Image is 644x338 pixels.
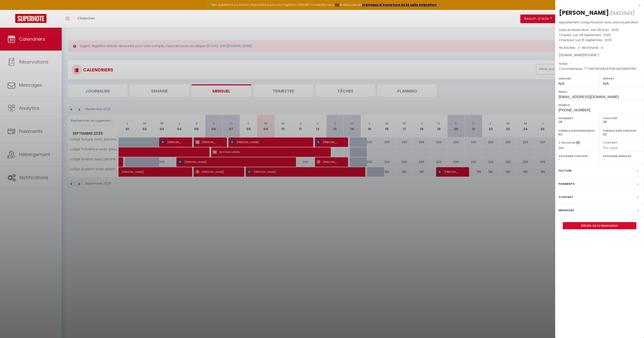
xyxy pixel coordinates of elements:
[559,66,640,71] p: Commentaires :
[584,53,595,57] span: 1521.45
[576,141,580,146] i: Sélectionner OUI si vous souhaiter envoyer les séquences de messages post-checkout
[558,82,564,86] span: N/A
[563,222,636,229] button: Détails de la réservation
[563,222,636,229] a: Détails de la réservation
[559,53,640,58] div: [DOMAIN_NAME]
[558,95,619,99] span: [EMAIL_ADDRESS][DOMAIN_NAME]
[559,33,640,38] p: Checkin :
[4,2,19,17] button: Ouvrir le widget de chat LiveChat
[575,38,612,42] span: Lun 15 Septembre . 2025
[558,116,596,121] label: Paiement
[558,128,596,133] label: Formulaire Bienvenue
[559,61,640,66] p: Notes :
[569,62,571,66] span: -
[559,27,640,33] p: Date de réservation :
[603,116,641,121] label: Caution
[603,153,641,159] label: Assigner Menage
[603,82,609,86] span: N/A
[603,141,618,144] label: Contrat
[603,76,641,81] label: Départ
[558,76,596,81] label: Arrivée
[558,141,575,145] label: A relancer
[603,146,618,150] span: Pas signé
[582,45,603,50] span: Nb Enfants : 0
[612,10,632,16] span: 6422543
[558,153,596,159] label: Assigner Checkin
[581,20,638,24] span: Lodge Évasion avec piscine privative
[583,53,599,57] span: ( € )
[558,89,641,94] label: Email
[559,9,609,17] div: [PERSON_NAME]
[558,181,574,187] label: Paiements
[590,28,619,32] span: Ven 08 Août . 2025
[555,3,640,9] div: x
[558,194,573,200] label: Contrat
[559,45,603,50] span: Nb Adultes : 2 -
[559,38,640,43] p: Checkout :
[558,208,574,213] label: Messages
[558,168,572,173] label: Facture
[559,20,640,25] p: Appartement :
[573,33,611,37] span: Lun 08 Septembre . 2025
[558,108,590,112] span: [PHONE_NUMBER]
[603,128,641,133] label: Formulaire Checkin
[558,102,641,107] label: Mobile
[610,9,635,17] span: ( )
